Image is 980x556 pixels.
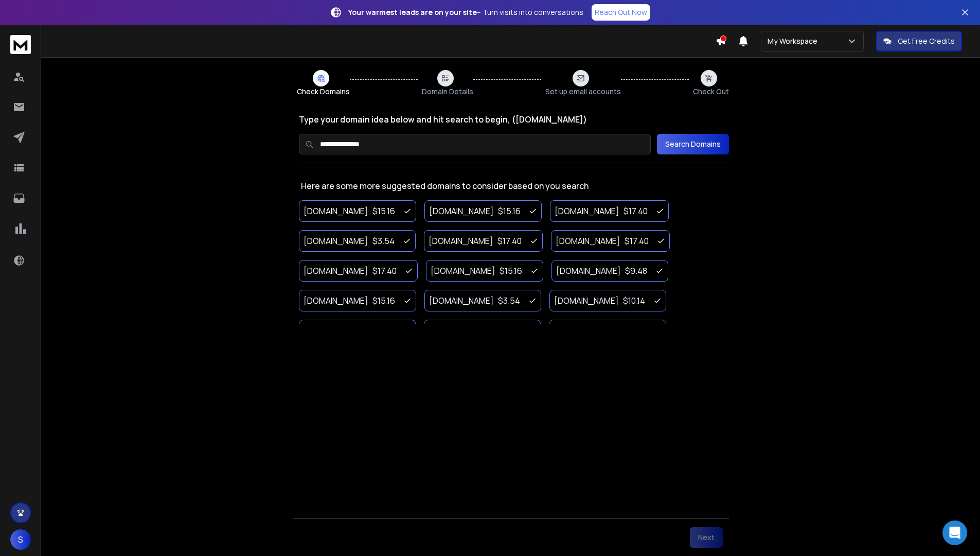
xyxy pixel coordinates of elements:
[10,529,31,550] button: S
[10,35,31,54] img: logo
[768,36,822,46] p: My Workspace
[898,36,955,46] p: Get Free Credits
[592,4,650,21] a: Reach Out Now
[876,31,962,51] button: Get Free Credits
[348,7,477,17] strong: Your warmest leads are on your site
[348,7,583,18] p: – Turn visits into conversations
[595,7,647,18] p: Reach Out Now
[942,520,967,545] div: Open Intercom Messenger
